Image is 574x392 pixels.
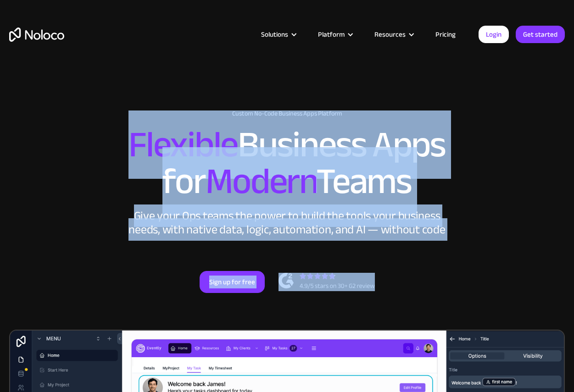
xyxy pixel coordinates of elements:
div: Platform [307,28,363,40]
a: Pricing [424,28,467,40]
div: Give your Ops teams the power to build the tools your business needs, with native data, logic, au... [127,209,448,237]
span: Flexible [128,110,238,179]
a: Login [479,26,509,43]
div: Solutions [261,28,288,40]
h1: Custom No-Code Business Apps Platform [9,110,565,117]
a: Sign up for free [200,271,265,293]
h2: Business Apps for Teams [9,127,565,200]
div: Resources [363,28,424,40]
a: Get started [516,26,565,43]
div: Platform [318,28,345,40]
span: Modern [206,147,316,215]
div: Resources [374,28,406,40]
a: home [9,28,64,42]
div: Solutions [250,28,307,40]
